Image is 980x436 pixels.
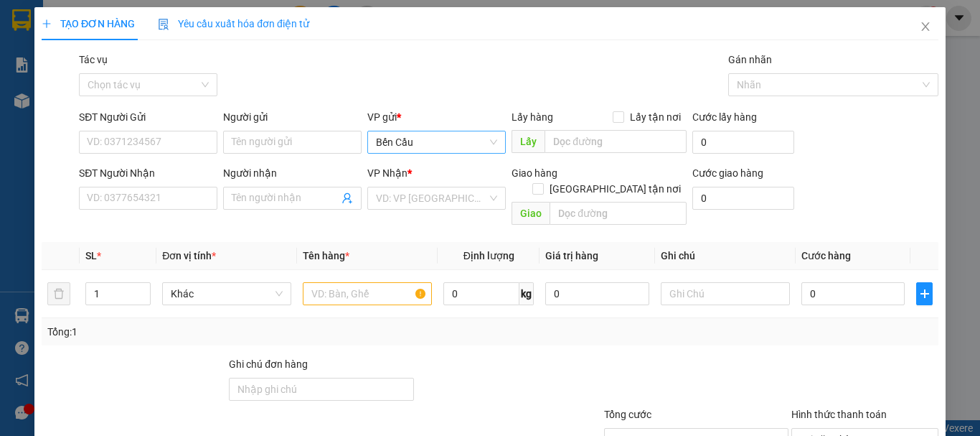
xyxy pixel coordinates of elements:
[303,250,349,261] span: Tên hàng
[512,202,550,225] span: Giao
[543,181,686,197] span: [GEOGRAPHIC_DATA] tận nơi
[376,131,497,153] span: Bến Cầu
[229,358,308,370] label: Ghi chú đơn hàng
[655,242,796,270] th: Ghi chú
[79,165,217,181] div: SĐT Người Nhận
[512,167,557,179] span: Giao hàng
[42,18,135,29] span: TẠO ĐƠN HÀNG
[47,324,380,340] div: Tổng: 1
[303,282,432,305] input: VD: Bàn, Ghế
[692,187,794,210] input: Cước giao hàng
[550,202,686,225] input: Dọc đường
[223,109,362,125] div: Người gửi
[692,111,756,123] label: Cước lấy hàng
[512,111,553,123] span: Lấy hàng
[728,54,772,65] label: Gán nhãn
[158,18,309,29] span: Yêu cầu xuất hóa đơn điện tử
[162,250,216,261] span: Đơn vị tính
[545,282,649,305] input: 0
[545,250,598,261] span: Giá trị hàng
[223,165,362,181] div: Người nhận
[801,250,851,261] span: Cước hàng
[916,282,933,305] button: plus
[604,409,651,420] span: Tổng cước
[47,282,70,305] button: delete
[905,7,946,47] button: Close
[367,167,407,179] span: VP Nhận
[545,130,686,153] input: Dọc đường
[917,288,932,300] span: plus
[519,282,534,305] span: kg
[512,130,545,153] span: Lấy
[463,250,514,261] span: Định lượng
[85,250,97,261] span: SL
[791,409,887,420] label: Hình thức thanh toán
[692,131,794,154] input: Cước lấy hàng
[367,109,506,125] div: VP gửi
[920,21,931,32] span: close
[79,54,108,65] label: Tác vụ
[623,109,686,125] span: Lấy tận nơi
[42,19,52,29] span: plus
[692,167,763,179] label: Cước giao hàng
[341,193,353,204] span: user-add
[158,19,169,30] img: icon
[79,109,217,125] div: SĐT Người Gửi
[661,282,790,305] input: Ghi Chú
[229,378,413,401] input: Ghi chú đơn hàng
[171,283,283,305] span: Khác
